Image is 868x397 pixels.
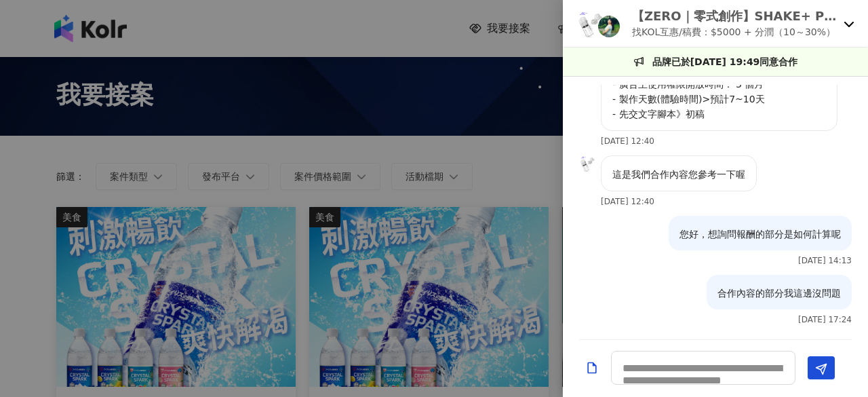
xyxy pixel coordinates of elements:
p: 合作內容的部分我這邊沒問題 [717,286,841,301]
p: [DATE] 12:40 [601,197,654,206]
p: [DATE] 17:24 [798,315,852,324]
img: KOL Avatar [579,155,595,172]
p: [DATE] 12:40 [601,136,654,146]
p: 您好，想詢問報酬的部分是如何計算呢 [679,227,841,242]
p: 品牌已於[DATE] 19:49同意合作 [652,54,798,69]
img: KOL Avatar [576,10,604,37]
button: Send [808,356,835,379]
img: KOL Avatar [598,16,620,37]
p: 這是我們合作內容您參考一下喔 [612,167,745,182]
p: [DATE] 14:13 [798,256,852,265]
p: 【ZERO｜零式創作】SHAKE+ PRO 健康搖搖果昔杯｜全台唯一四季全天候隨行杯果汁機，讓您使用快樂每一天！ [632,7,838,24]
p: 找KOL互惠/稿費：$5000 + 分潤（10～30%） [632,24,838,39]
button: Add a file [585,356,599,380]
